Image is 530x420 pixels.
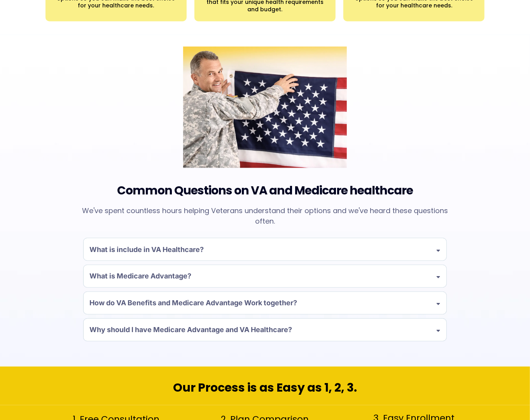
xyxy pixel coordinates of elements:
[89,298,297,308] h4: How do VA Benefits and Medicare Advantage Work together?
[89,325,292,335] h4: Why should I have Medicare Advantage and VA Healthcare?
[173,380,357,396] strong: Our Process is as Easy as 1, 2, 3.
[79,205,451,226] p: We've spent countless hours helping Veterans understand their options and we've heard these quest...
[117,182,413,199] strong: Common Questions on VA and Medicare healthcare
[89,271,191,282] h4: What is Medicare Advantage?
[89,244,204,255] h4: What is include in VA Healthcare?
